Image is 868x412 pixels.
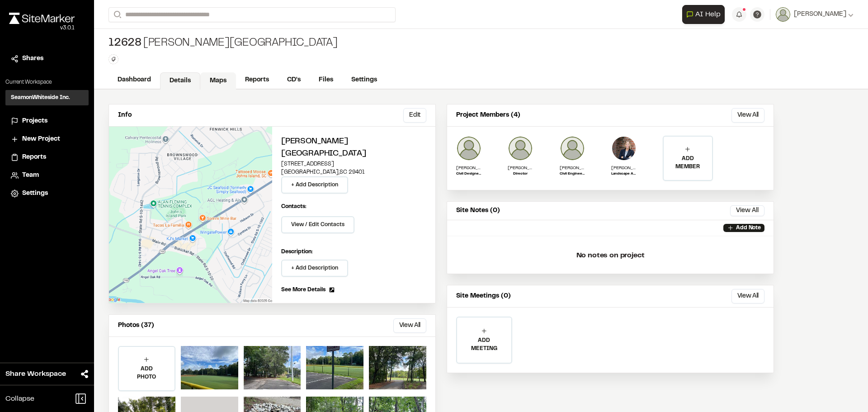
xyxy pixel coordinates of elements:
[611,171,637,177] p: Landscape Arch Team Leader
[456,291,511,301] p: Site Meetings (0)
[22,189,48,199] span: Settings
[454,241,766,270] p: No notes on project
[310,71,342,89] a: Files
[9,13,75,24] img: rebrand.png
[160,72,200,90] a: Details
[22,134,60,144] span: New Project
[11,189,83,199] a: Settings
[108,36,142,51] span: 12628
[456,110,520,120] p: Project Members (4)
[560,165,585,171] p: [PERSON_NAME]
[281,248,426,256] p: Description:
[456,165,481,171] p: [PERSON_NAME]
[403,108,426,123] button: Edit
[236,71,278,89] a: Reports
[281,176,348,194] button: + Add Description
[508,165,533,171] p: [PERSON_NAME]
[5,78,89,86] p: Current Workspace
[794,9,846,19] span: [PERSON_NAME]
[118,321,154,331] p: Photos (37)
[281,260,348,277] button: + Add Description
[682,5,725,24] button: Open AI Assistant
[22,170,39,180] span: Team
[11,170,83,180] a: Team
[11,54,83,64] a: Shares
[281,168,426,176] p: [GEOGRAPHIC_DATA] , SC 29401
[108,54,118,64] button: Edit Tags
[281,136,426,160] h2: [PERSON_NAME][GEOGRAPHIC_DATA]
[281,286,325,294] span: See More Details
[695,9,721,20] span: AI Help
[118,110,132,120] p: Info
[108,36,338,51] div: [PERSON_NAME][GEOGRAPHIC_DATA]
[456,206,500,216] p: Site Notes (0)
[508,136,533,161] img: Jenny Palmer
[730,205,764,216] button: View All
[776,7,790,22] img: User
[200,72,236,90] a: Maps
[611,165,637,171] p: [PERSON_NAME]
[281,160,426,168] p: [STREET_ADDRESS]
[5,393,34,404] span: Collapse
[776,7,854,22] button: [PERSON_NAME]
[108,7,125,22] button: Search
[456,136,481,161] img: Brian Titze
[342,71,386,89] a: Settings
[5,369,66,379] span: Share Workspace
[11,152,83,162] a: Reports
[281,203,307,211] p: Contacts:
[560,136,585,161] img: Aaron Schmitt
[664,155,712,171] p: ADD MEMBER
[22,116,47,126] span: Projects
[22,152,46,162] span: Reports
[278,71,310,89] a: CD's
[119,365,175,381] p: ADD PHOTO
[11,134,83,144] a: New Project
[108,71,160,89] a: Dashboard
[457,336,511,353] p: ADD MEETING
[736,224,761,232] p: Add Note
[393,318,426,333] button: View All
[508,171,533,177] p: Director
[11,116,83,126] a: Projects
[682,5,728,24] div: Open AI Assistant
[11,94,70,102] h3: SeamonWhiteside Inc.
[611,136,637,161] img: Mary Martinich
[731,108,764,123] button: View All
[281,216,354,233] button: View / Edit Contacts
[9,24,75,32] div: Oh geez...please don't...
[560,171,585,177] p: Civil Engineering Team Leader
[456,171,481,177] p: Civil Designer IV
[731,289,764,303] button: View All
[22,54,43,64] span: Shares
